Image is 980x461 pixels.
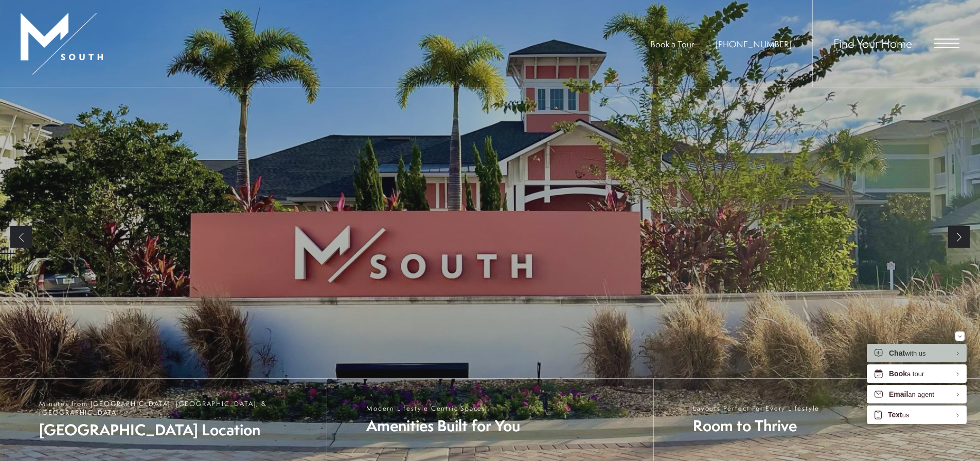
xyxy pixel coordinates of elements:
span: Amenities Built for You [366,415,520,436]
a: Modern Lifestyle Centric Spaces [327,379,653,461]
a: Book a Tour [650,38,694,50]
span: Layouts Perfect For Every Lifestyle [693,404,819,413]
span: Minutes from [GEOGRAPHIC_DATA], [GEOGRAPHIC_DATA], & [GEOGRAPHIC_DATA] [39,399,316,417]
a: Previous [10,226,32,248]
span: Room to Thrive [693,415,819,436]
a: Find Your Home [833,35,912,51]
span: Modern Lifestyle Centric Spaces [366,404,520,413]
a: Layouts Perfect For Every Lifestyle [653,379,980,461]
span: [PHONE_NUMBER] [716,38,792,50]
button: Open Menu [934,39,959,48]
a: Next [948,226,970,248]
a: Call Us at 813-570-8014 [716,38,792,50]
span: [GEOGRAPHIC_DATA] Location [39,419,316,440]
img: MSouth [21,13,103,75]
